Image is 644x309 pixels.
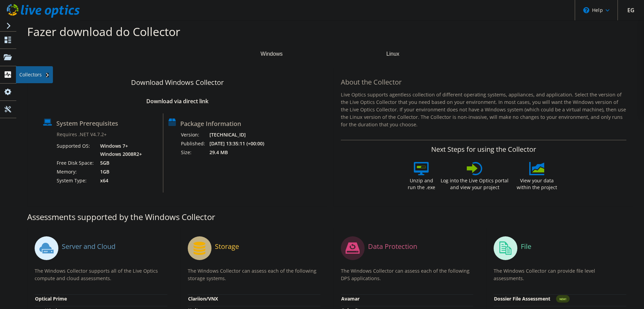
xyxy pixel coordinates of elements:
[56,167,95,176] td: Memory:
[368,243,417,250] label: Data Protection
[406,175,437,191] label: Unzip and run the .exe
[341,91,627,128] p: Live Optics supports agentless collection of different operating systems, appliances, and applica...
[211,46,332,61] button: Windows
[559,297,566,301] tspan: NEW!
[341,267,474,282] p: The Windows Collector can assess each of the following DPS applications.
[209,130,273,139] td: [TECHNICAL_ID]
[62,243,115,250] label: Server and Cloud
[56,142,95,159] td: Supported OS:
[188,295,218,302] strong: Clariion/VNX
[146,97,208,105] a: Download via direct link
[27,24,180,39] label: Fazer download do Collector
[209,139,273,148] td: [DATE] 13:35:11 (+00:00)
[209,148,273,157] td: 29.4 MB
[27,214,215,220] label: Assessments supported by the Windows Collector
[431,145,536,153] label: Next Steps for using the Collector
[215,243,239,250] label: Storage
[56,120,118,127] label: System Prerequisites
[494,295,550,302] strong: Dossier File Assessment
[56,159,95,167] td: Free Disk Space:
[341,78,627,86] h2: About the Collector
[95,142,143,159] td: Windows 7+ Windows 2008R2+
[95,167,143,176] td: 1GB
[626,5,637,16] span: EG
[16,66,53,83] div: Collectors
[35,72,320,93] a: Download Windows Collector
[494,267,626,282] p: The Windows Collector can provide file level assessments.
[35,295,67,302] strong: Optical Prime
[512,175,561,191] label: View your data within the project
[583,7,589,13] svg: \n
[180,120,241,127] label: Package Information
[440,175,509,191] label: Log into the Live Optics portal and view your project
[332,46,454,61] button: Linux
[341,295,360,302] strong: Avamar
[181,130,209,139] td: Version:
[95,159,143,167] td: 5GB
[57,131,107,138] label: Requires .NET V4.7.2+
[181,148,209,157] td: Size:
[35,267,167,282] p: The Windows Collector supports all of the Live Optics compute and cloud assessments.
[56,176,95,185] td: System Type:
[188,267,320,282] p: The Windows Collector can assess each of the following storage systems.
[95,176,143,185] td: x64
[521,243,531,250] label: File
[181,139,209,148] td: Published:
